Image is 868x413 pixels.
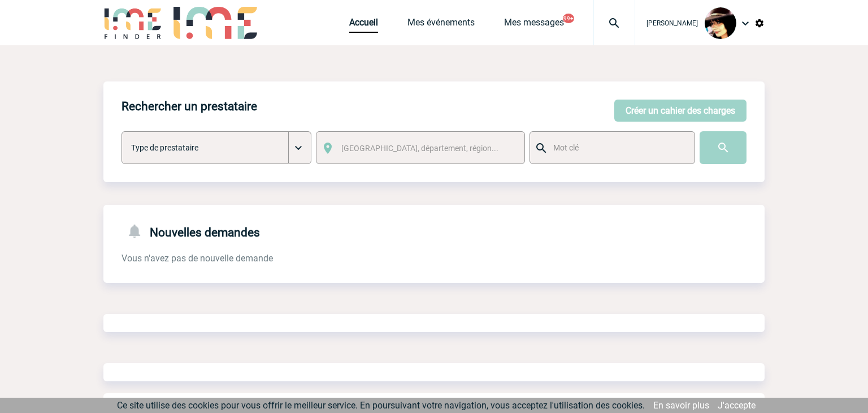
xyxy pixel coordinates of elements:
[653,400,709,411] a: En savoir plus
[407,17,475,33] a: Mes événements
[563,14,574,23] button: 99+
[705,7,736,39] img: 101023-0.jpg
[117,400,645,411] span: Ce site utilise des cookies pour vous offrir le meilleur service. En poursuivant votre navigation...
[504,17,564,33] a: Mes messages
[550,140,684,155] input: Mot clé
[646,19,698,27] span: [PERSON_NAME]
[700,131,747,164] input: Submit
[718,400,756,411] a: J'accepte
[103,7,162,39] img: IME-Finder
[126,223,150,239] img: notifications-24-px-g.png
[121,100,257,113] h4: Rechercher un prestataire
[121,253,273,264] span: Vous n'avez pas de nouvelle demande
[349,17,378,33] a: Accueil
[121,223,260,239] h4: Nouvelles demandes
[341,144,498,153] span: [GEOGRAPHIC_DATA], département, région...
